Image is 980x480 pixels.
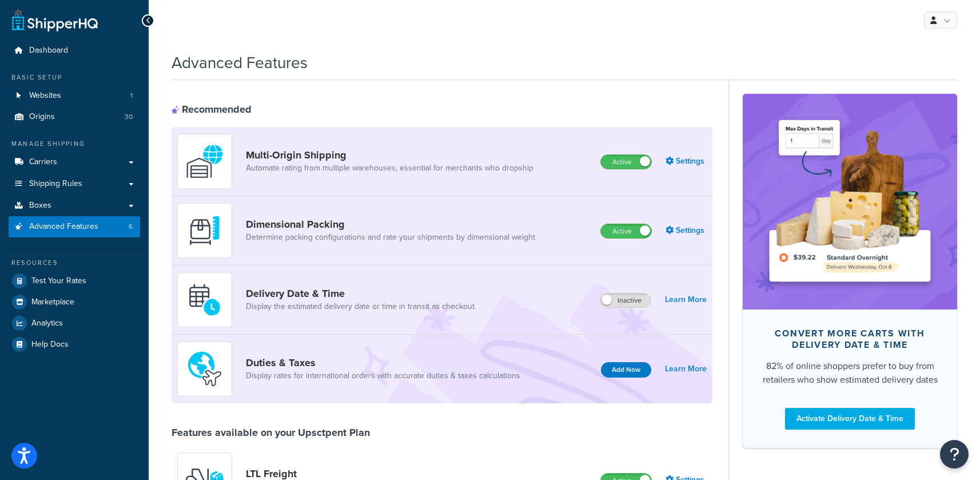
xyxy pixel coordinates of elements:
[246,149,533,161] a: Multi-Origin Shipping
[9,313,140,334] a: Analytics
[9,173,140,195] a: Shipping Rules
[601,362,651,378] button: Add Now
[246,232,535,243] a: Determine packing configurations and rate your shipments by dimensional weight
[185,349,225,389] img: icon-duo-feat-landed-cost-7136b061.png
[9,334,140,355] a: Help Docs
[665,361,707,377] a: Learn More
[29,222,98,232] span: Advanced Features
[246,162,533,174] a: Automate rating from multiple warehouses, essential for merchants who dropship
[940,440,969,469] button: Open Resource Center
[246,467,481,480] a: LTL Freight
[9,271,140,291] a: Test Your Rates
[246,356,520,369] a: Duties & Taxes
[666,223,707,239] a: Settings
[31,276,86,286] span: Test Your Rates
[601,224,651,238] label: Active
[9,73,140,82] div: Basic Setup
[246,370,520,382] a: Display rates for international orders with accurate duties & taxes calculations
[246,287,476,300] a: Delivery Date & Time
[31,340,69,350] span: Help Docs
[185,211,225,251] img: DTVBYsAAAAAASUVORK5CYII=
[601,155,651,169] label: Active
[665,292,707,308] a: Learn More
[125,112,133,122] span: 30
[9,152,140,173] a: Carriers
[29,179,82,189] span: Shipping Rules
[29,46,68,55] span: Dashboard
[29,91,61,101] span: Websites
[246,218,535,231] a: Dimensional Packing
[31,319,63,328] span: Analytics
[29,112,55,122] span: Origins
[9,216,140,237] li: Advanced Features
[9,85,140,106] a: Websites1
[9,292,140,312] a: Marketplace
[761,328,939,351] div: Convert more carts with delivery date & time
[29,157,57,167] span: Carriers
[600,293,651,307] label: Inactive
[185,280,225,320] img: gfkeb5ejjkALwAAAABJRU5ErkJggg==
[9,40,140,61] a: Dashboard
[9,106,140,128] a: Origins30
[9,258,140,268] div: Resources
[761,359,939,387] div: 82% of online shoppers prefer to buy from retailers who show estimated delivery dates
[172,103,252,116] div: Recommended
[185,141,225,181] img: WatD5o0RtDAAAAAElFTkSuQmCC
[29,201,51,211] span: Boxes
[9,139,140,149] div: Manage Shipping
[172,426,370,439] div: Features available on your Upsctpent Plan
[246,301,476,312] a: Display the estimated delivery date or time in transit as checkout.
[172,51,308,74] h1: Advanced Features
[9,216,140,237] a: Advanced Features6
[760,111,940,292] img: feature-image-ddt-36eae7f7280da8017bfb280eaccd9c446f90b1fe08728e4019434db127062ab4.png
[785,408,915,430] a: Activate Delivery Date & Time
[130,91,133,101] span: 1
[9,106,140,128] li: Origins
[666,153,707,169] a: Settings
[31,297,74,307] span: Marketplace
[129,222,133,232] span: 6
[9,195,140,216] a: Boxes
[9,85,140,106] li: Websites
